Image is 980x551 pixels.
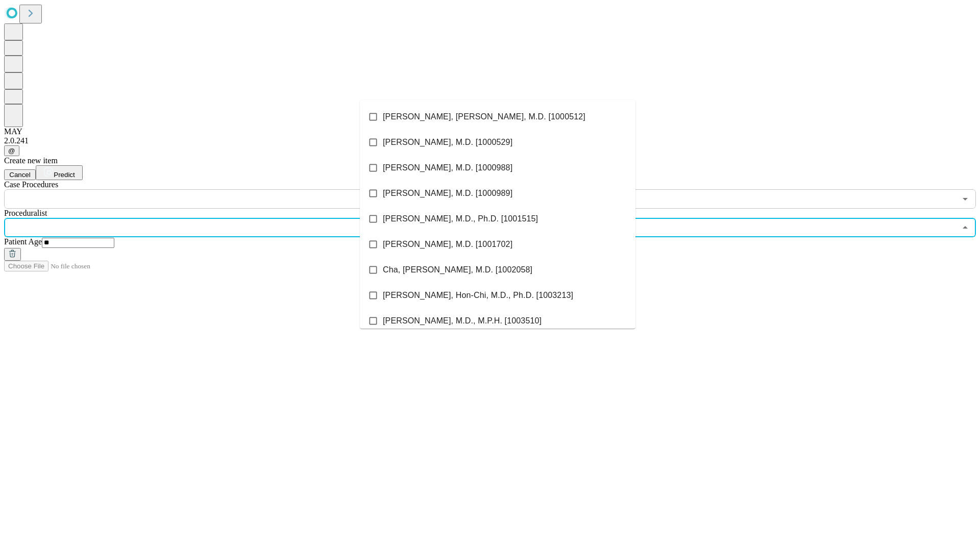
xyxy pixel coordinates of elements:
[4,145,19,156] button: @
[383,315,542,327] span: [PERSON_NAME], M.D., M.P.H. [1003510]
[383,213,538,225] span: [PERSON_NAME], M.D., Ph.D. [1001515]
[4,180,58,189] span: Scheduled Procedure
[383,264,532,276] span: Cha, [PERSON_NAME], M.D. [1002058]
[383,111,585,123] span: [PERSON_NAME], [PERSON_NAME], M.D. [1000512]
[8,147,15,155] span: @
[383,238,512,251] span: [PERSON_NAME], M.D. [1001702]
[958,220,972,235] button: Close
[383,136,512,148] span: [PERSON_NAME], M.D. [1000529]
[383,162,512,174] span: [PERSON_NAME], M.D. [1000988]
[4,136,976,145] div: 2.0.241
[383,187,512,199] span: [PERSON_NAME], M.D. [1000989]
[4,237,42,246] span: Patient Age
[958,192,972,206] button: Open
[36,165,83,180] button: Predict
[4,209,47,217] span: Proceduralist
[4,169,36,180] button: Cancel
[9,171,31,179] span: Cancel
[4,156,58,165] span: Create new item
[4,127,976,136] div: MAY
[383,289,573,302] span: [PERSON_NAME], Hon-Chi, M.D., Ph.D. [1003213]
[54,171,75,179] span: Predict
